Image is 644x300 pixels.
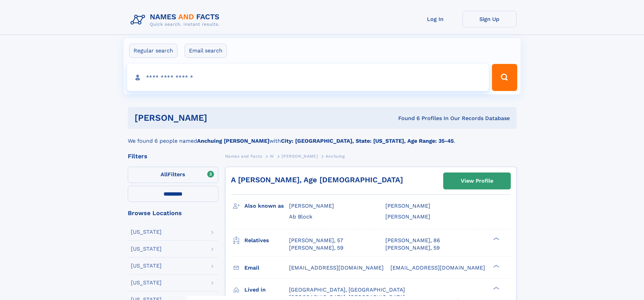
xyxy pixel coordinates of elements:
a: [PERSON_NAME], 59 [289,244,343,252]
a: [PERSON_NAME], 57 [289,237,343,244]
div: ❯ [492,236,500,241]
span: [PERSON_NAME] [289,203,334,209]
div: ❯ [492,264,500,268]
div: ❯ [492,286,500,290]
label: Regular search [129,44,177,58]
span: [PERSON_NAME] [282,154,318,159]
a: Names and Facts [225,152,262,160]
a: W [270,152,274,160]
div: [US_STATE] [131,280,162,285]
span: W [270,154,274,159]
span: [PERSON_NAME] [385,203,430,209]
label: Filters [128,167,218,183]
div: [US_STATE] [131,263,162,269]
span: [GEOGRAPHIC_DATA], [GEOGRAPHIC_DATA] [289,286,405,293]
span: Anchuing [326,154,345,159]
div: Filters [128,153,218,159]
div: [US_STATE] [131,229,162,235]
b: Anchuing [PERSON_NAME] [197,138,269,144]
b: City: [GEOGRAPHIC_DATA], State: [US_STATE], Age Range: 35-45 [281,138,454,144]
div: Browse Locations [128,210,218,216]
div: [US_STATE] [131,246,162,252]
a: [PERSON_NAME], 86 [385,237,440,244]
a: [PERSON_NAME] [282,152,318,160]
h3: Relatives [244,235,289,246]
div: Found 6 Profiles In Our Records Database [303,115,510,122]
button: Search Button [492,64,517,91]
h1: [PERSON_NAME] [135,114,303,122]
span: All [161,171,168,178]
input: search input [127,64,489,91]
a: View Profile [444,173,510,189]
div: View Profile [461,173,493,189]
h3: Also known as [244,200,289,212]
h3: Email [244,262,289,274]
a: Log In [408,11,462,27]
label: Email search [185,44,227,58]
img: Logo Names and Facts [128,11,225,29]
span: [EMAIL_ADDRESS][DOMAIN_NAME] [390,264,485,271]
span: [EMAIL_ADDRESS][DOMAIN_NAME] [289,264,384,271]
span: [PERSON_NAME] [385,213,430,220]
a: A [PERSON_NAME], Age [DEMOGRAPHIC_DATA] [231,176,403,184]
a: Sign Up [462,11,517,27]
a: [PERSON_NAME], 59 [385,244,440,252]
h3: Lived in [244,284,289,296]
div: We found 6 people named with . [128,129,517,145]
span: Ab Block [289,213,312,220]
